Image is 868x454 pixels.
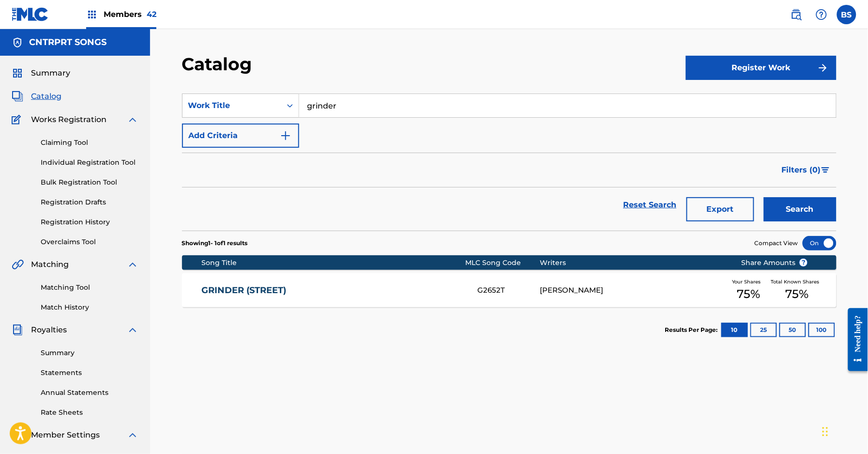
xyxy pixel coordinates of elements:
img: Top Rightsholders [86,9,98,20]
a: SummarySummary [12,67,70,79]
img: search [791,9,802,20]
iframe: Resource Center [841,300,868,378]
span: Works Registration [31,114,107,125]
img: Catalog [12,91,23,102]
span: Catalog [31,91,61,102]
a: Reset Search [619,194,682,216]
img: 9d2ae6d4665cec9f34b9.svg [280,130,291,141]
button: Add Criteria [182,124,299,148]
a: Individual Registration Tool [41,157,138,168]
a: Match History [41,302,138,313]
span: 75 % [785,285,808,303]
div: G2652T [478,285,540,296]
a: Statements [41,368,138,378]
span: Member Settings [31,429,100,441]
img: Accounts [12,37,23,48]
button: 10 [721,323,748,337]
button: Register Work [686,56,837,80]
div: Writers [540,258,726,268]
a: GRINDER (STREET) [201,285,465,296]
img: help [816,9,827,20]
a: Registration History [41,217,138,227]
button: 50 [779,323,806,337]
span: ? [800,259,807,266]
button: 100 [808,323,835,337]
img: Summary [12,67,23,79]
span: Total Known Shares [771,278,823,285]
p: Results Per Page: [665,326,720,334]
img: expand [127,429,138,441]
img: expand [127,259,138,270]
button: Filters (0) [776,158,837,182]
a: CatalogCatalog [12,91,61,102]
a: Public Search [787,5,806,24]
a: Matching Tool [41,282,138,293]
img: expand [127,114,138,125]
div: Work Title [188,100,275,111]
img: Works Registration [12,114,24,125]
div: MLC Song Code [465,258,540,268]
a: Claiming Tool [41,138,138,148]
h5: CNTRPRT SONGS [29,37,107,48]
a: Overclaims Tool [41,237,138,247]
span: Summary [31,67,70,79]
a: Summary [41,348,138,358]
img: f7272a7cc735f4ea7f67.svg [817,62,829,74]
div: Drag [822,417,828,446]
span: 42 [147,10,156,19]
span: Compact View [755,239,798,248]
a: Registration Drafts [41,197,138,207]
span: 75 % [737,285,760,303]
iframe: Chat Widget [820,407,868,454]
span: Share Amounts [741,258,808,268]
img: MLC Logo [12,7,49,21]
a: Annual Statements [41,388,138,398]
div: Song Title [201,258,465,268]
a: Bulk Registration Tool [41,177,138,188]
form: Search Form [182,94,837,231]
span: Matching [31,259,69,270]
a: Rate Sheets [41,407,138,418]
span: Filters ( 0 ) [782,164,821,176]
button: Search [764,197,837,221]
button: 25 [750,323,777,337]
div: Help [812,5,831,24]
button: Export [686,197,754,221]
img: Royalties [12,324,23,336]
img: Matching [12,259,24,270]
div: [PERSON_NAME] [540,285,726,296]
img: expand [127,324,138,336]
span: Your Shares [732,278,765,285]
span: Members [104,9,156,20]
p: Showing 1 - 1 of 1 results [182,239,248,248]
img: filter [822,167,830,173]
h2: Catalog [182,53,257,75]
span: Royalties [31,324,67,336]
div: User Menu [837,5,856,24]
